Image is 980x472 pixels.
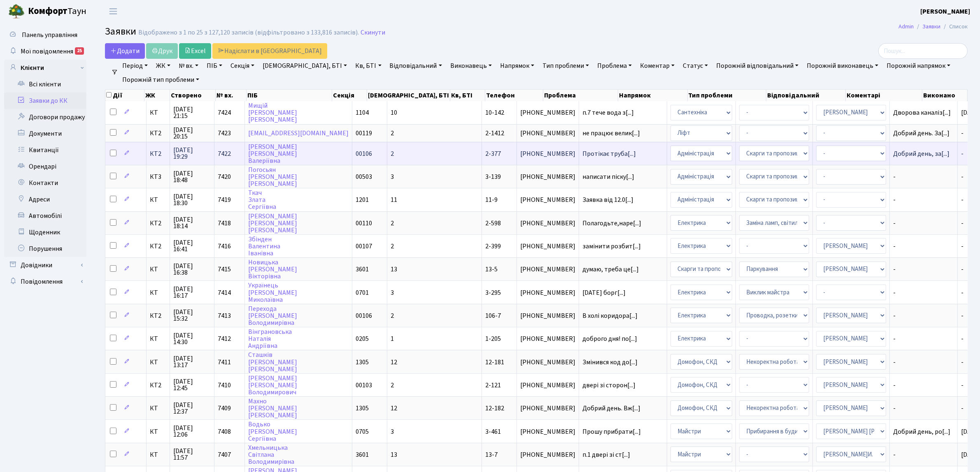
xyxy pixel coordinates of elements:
a: Документи [4,125,86,142]
span: 0701 [356,288,369,297]
a: Порушення [4,241,86,257]
span: Дворова каналіз[...] [893,108,951,117]
span: 3 [391,172,394,181]
span: 2-1412 [485,129,504,138]
span: [DATE] 14:30 [173,332,211,345]
span: КТ [150,451,166,458]
span: 13 [391,450,397,459]
div: Відображено з 1 по 25 з 127,120 записів (відфільтровано з 133,816 записів). [138,29,359,37]
span: Змінився код до[...] [582,358,638,367]
a: Контакти [4,175,86,191]
span: [DATE] 18:30 [173,193,211,206]
span: 3-461 [485,427,501,436]
span: КТ [150,335,166,342]
a: Погосьян[PERSON_NAME][PERSON_NAME] [248,165,297,188]
span: 0705 [356,427,369,436]
a: Порожній відповідальний [713,59,802,73]
span: [PHONE_NUMBER] [520,266,575,273]
span: [DATE] 18:14 [173,216,211,229]
a: ЖК [153,59,174,73]
span: КТ2 [150,220,166,227]
a: Коментар [637,59,678,73]
span: [PHONE_NUMBER] [520,451,575,458]
a: Мищій[PERSON_NAME][PERSON_NAME] [248,101,297,124]
span: - [893,312,954,319]
th: Кв, БТІ [450,90,485,101]
span: 3 [391,427,394,436]
span: КТ [150,428,166,435]
th: Телефон [485,90,543,101]
a: Водько[PERSON_NAME]Сергіївна [248,420,297,443]
span: - [893,451,954,458]
a: Відповідальний [386,59,445,73]
span: 7415 [218,265,231,274]
span: 12 [391,358,397,367]
a: ХмельницькаСвітланаВолодимирівна [248,443,294,466]
span: [DATE] 13:17 [173,355,211,368]
span: п.1 двері зі ст[...] [582,450,630,459]
span: - [961,195,964,204]
a: Додати [105,43,145,59]
button: Переключити навігацію [103,5,123,18]
span: Добрий день. Вж[...] [582,404,640,413]
span: 7420 [218,172,231,181]
span: Протікає труба[...] [582,149,636,158]
span: 7407 [218,450,231,459]
span: Таун [28,5,86,19]
span: 7414 [218,288,231,297]
span: - [961,129,964,138]
span: [PHONE_NUMBER] [520,220,575,227]
span: Добрий день, ро[...] [893,427,950,436]
span: - [893,289,954,296]
span: замінити розбит[...] [582,242,641,251]
span: - [961,381,964,390]
a: Виконавець [447,59,495,73]
span: [DATE] 16:38 [173,263,211,276]
span: 7413 [218,311,231,320]
span: Добрий день. За[...] [893,129,950,138]
th: Секція [332,90,367,101]
span: [PHONE_NUMBER] [520,243,575,250]
a: Порожній виконавець [803,59,882,73]
a: Довідники [4,257,86,273]
span: [PHONE_NUMBER] [520,335,575,342]
a: Панель управління [4,27,86,43]
span: [PHONE_NUMBER] [520,312,575,319]
a: Новицька[PERSON_NAME]Вікторівна [248,258,297,281]
span: Полагодьте,наре[...] [582,219,641,228]
span: 1305 [356,404,369,413]
span: [PHONE_NUMBER] [520,174,575,180]
span: 00503 [356,172,372,181]
span: [PHONE_NUMBER] [520,197,575,203]
a: № вх. [175,59,202,73]
span: 3601 [356,450,369,459]
span: [DATE] 11:57 [173,448,211,461]
th: ПІБ [247,90,332,101]
span: 10-142 [485,108,504,117]
span: 11 [391,195,397,204]
span: КТ2 [150,382,166,389]
span: 7416 [218,242,231,251]
span: [PHONE_NUMBER] [520,109,575,116]
a: [PERSON_NAME] [920,7,970,16]
span: 7423 [218,129,231,138]
span: 2-121 [485,381,501,390]
span: 2-377 [485,149,501,158]
span: 00106 [356,149,372,158]
span: 13 [391,265,397,274]
span: 7412 [218,334,231,343]
span: Додати [110,46,140,56]
div: 25 [75,47,84,55]
span: [DATE] 16:41 [173,239,211,252]
a: Перехода[PERSON_NAME]Володимирівна [248,304,297,327]
span: 106-7 [485,311,501,320]
a: Статус [680,59,711,73]
a: [EMAIL_ADDRESS][DOMAIN_NAME] [248,129,349,138]
span: Прошу прибрати[...] [582,427,641,436]
span: 1 [391,334,394,343]
span: - [961,404,964,413]
span: не працює велик[...] [582,129,640,138]
span: [DATE] 16:17 [173,286,211,299]
span: - [893,266,954,273]
span: 00119 [356,129,372,138]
